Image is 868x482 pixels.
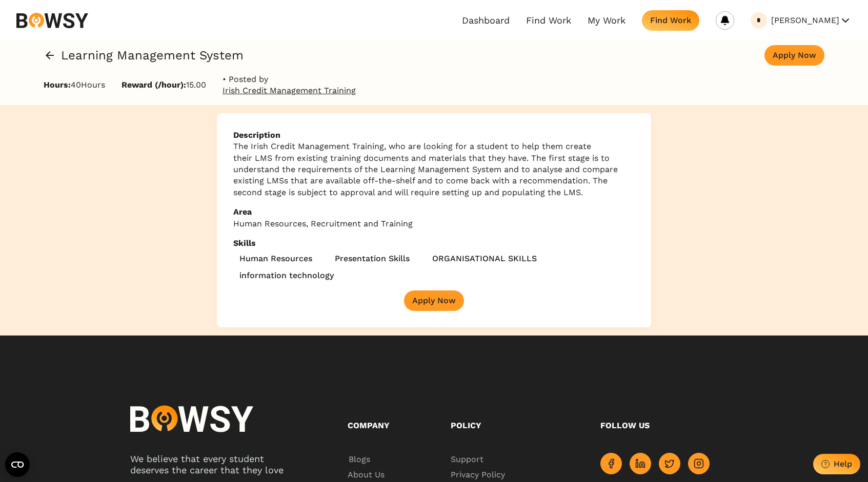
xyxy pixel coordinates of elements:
button: Apply Now [404,290,464,311]
span: Reward ( /hour): [122,80,186,90]
div: Find Work [650,15,691,25]
span: ORGANISATIONAL SKILLS [432,254,537,263]
button: Apply Now [764,45,824,66]
a: Irish Credit Management Training [223,85,356,96]
b: Description [233,130,635,141]
div: Leona [757,17,761,24]
a: Support [451,452,559,467]
h2: Learning Management System [61,50,244,61]
span: The Irish Credit Management Training, who are looking for a student to help them create their LMS... [233,141,618,197]
span: We believe that every student deserves the career that they love [130,453,284,475]
div: Help [834,459,852,469]
button: [PERSON_NAME] [771,12,852,29]
button: Open CMP widget [5,452,30,477]
div: Apply Now [773,50,816,60]
b: Skills [233,238,635,249]
div: Apply Now [412,296,456,305]
p: Human Resources, Recruitment and Training [233,218,635,229]
a: Blogs [348,452,410,467]
span: Blogs [348,452,371,467]
span: Support [451,452,484,467]
a: Leona [751,12,767,29]
span: information technology [239,270,334,280]
span: Presentation Skills [335,254,410,263]
a: Find Work [526,15,571,26]
span: Hours: [44,80,71,90]
a: My Work [588,15,625,26]
b: Area [233,206,635,218]
button: Find Work [642,10,699,31]
p: 40 Hours [44,79,105,91]
button: Help [813,454,860,474]
span: Follow us [600,421,650,430]
span: Human Resources [239,254,312,263]
img: logo [130,405,253,433]
p: • Posted by [223,74,356,97]
p: 15.00 [122,79,206,91]
img: svg%3e [16,13,88,28]
a: Dashboard [462,15,510,26]
span: Policy [451,421,481,430]
span: Company [348,421,390,430]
